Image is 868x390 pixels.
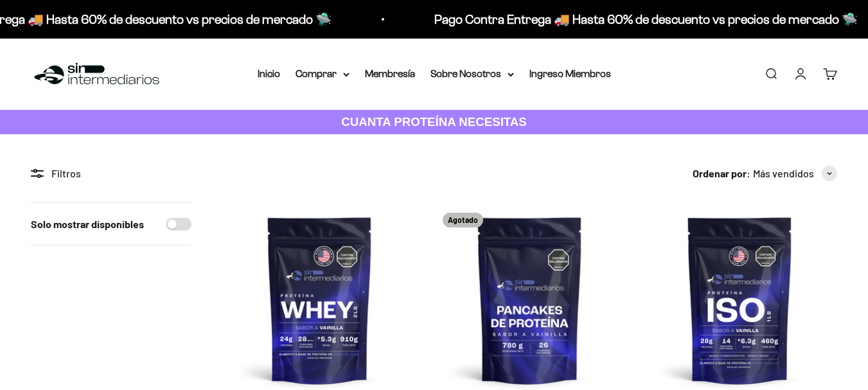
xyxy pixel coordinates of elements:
[693,165,750,182] span: Ordenar por:
[430,66,514,82] summary: Sobre Nosotros
[753,165,837,182] button: Más vendidos
[341,115,527,129] strong: CUANTA PROTEÍNA NECESITAS
[529,68,611,79] a: Ingreso Miembros
[31,216,144,233] label: Solo mostrar disponibles
[365,68,415,79] a: Membresía
[258,68,280,79] a: Inicio
[327,9,750,30] p: Pago Contra Entrega 🚚 Hasta 60% de descuento vs precios de mercado 🛸
[31,165,191,182] div: Filtros
[753,165,814,182] span: Más vendidos
[296,66,350,82] summary: Comprar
